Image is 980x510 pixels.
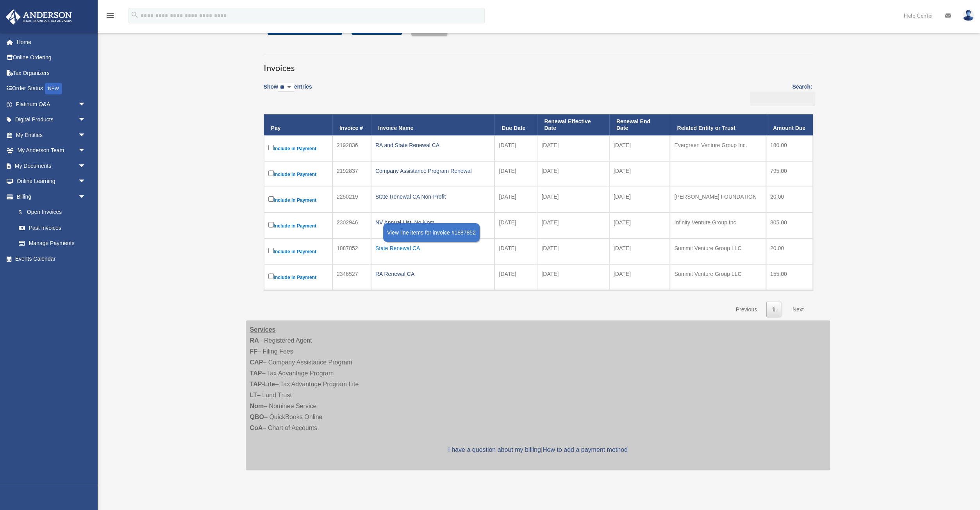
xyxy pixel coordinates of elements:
td: Infinity Venture Group Inc [670,213,766,238]
a: Billingarrow_drop_down [5,189,94,204]
td: 155.00 [766,264,813,290]
img: User Pic [962,10,974,21]
div: Company Assistance Program Renewal [375,165,491,176]
th: Pay: activate to sort column descending [264,114,332,135]
td: [DATE] [494,213,537,238]
input: Include in Payment [268,248,274,253]
td: 180.00 [766,135,813,161]
div: – Registered Agent – Filing Fees – Company Assistance Program – Tax Advantage Program – Tax Advan... [246,320,830,470]
td: 2302946 [332,213,371,238]
td: [DATE] [609,161,670,187]
td: 1887852 [332,238,371,264]
th: Related Entity or Trust: activate to sort column ascending [670,114,766,135]
span: arrow_drop_down [78,174,94,190]
p: | [250,444,826,455]
strong: TAP-Lite [250,381,275,387]
input: Include in Payment [268,196,274,202]
td: [DATE] [494,238,537,264]
strong: Services [250,326,276,333]
a: I have a question about my billing [448,446,541,453]
td: Summit Venture Group LLC [670,238,766,264]
label: Search: [747,82,812,106]
span: arrow_drop_down [78,143,94,159]
td: [DATE] [537,187,609,213]
a: 1 [766,302,781,318]
strong: CAP [250,359,263,366]
label: Include in Payment [268,143,328,153]
td: [DATE] [609,264,670,290]
td: [DATE] [494,161,537,187]
input: Search: [750,92,815,107]
td: [DATE] [609,213,670,238]
td: [DATE] [537,213,609,238]
label: Include in Payment [268,169,328,179]
strong: RA [250,337,259,344]
td: 20.00 [766,238,813,264]
a: My Documentsarrow_drop_down [5,158,98,174]
input: Include in Payment [268,222,274,227]
strong: CoA [250,425,263,431]
a: Online Ordering [5,50,98,66]
td: 2346527 [332,264,371,290]
div: NEW [45,83,62,94]
strong: FF [250,348,258,355]
span: arrow_drop_down [78,127,94,143]
a: Order StatusNEW [5,81,98,97]
td: 20.00 [766,187,813,213]
a: How to add a payment method [543,446,628,453]
i: search [130,11,139,19]
td: 805.00 [766,213,813,238]
input: Include in Payment [268,274,274,279]
label: Include in Payment [268,246,328,256]
td: [DATE] [537,264,609,290]
td: 795.00 [766,161,813,187]
i: menu [105,11,115,20]
a: Platinum Q&Aarrow_drop_down [5,96,98,112]
label: Include in Payment [268,195,328,205]
a: Past Invoices [11,220,94,236]
td: [DATE] [537,238,609,264]
a: menu [105,14,115,20]
input: Include in Payment [268,145,274,150]
a: Tax Organizers [5,65,98,81]
a: Previous [730,302,762,318]
td: [DATE] [494,264,537,290]
th: Due Date: activate to sort column ascending [494,114,537,135]
span: $ [23,208,27,217]
h3: Invoices [264,55,812,74]
td: [DATE] [537,135,609,161]
a: $Open Invoices [11,204,90,220]
span: arrow_drop_down [78,112,94,128]
span: arrow_drop_down [78,158,94,174]
div: RA Renewal CA [375,268,491,279]
th: Amount Due: activate to sort column ascending [766,114,813,135]
strong: QBO [250,414,264,420]
select: Showentries [278,83,294,92]
span: arrow_drop_down [78,96,94,112]
a: Manage Payment Methods [268,22,342,35]
a: Home [5,34,98,50]
div: NV Annual List, No Nom [375,217,491,228]
div: State Renewal CA [375,243,491,254]
a: Manage Account [352,22,402,35]
th: Renewal Effective Date: activate to sort column ascending [537,114,609,135]
img: Anderson Advisors Platinum Portal [4,9,74,25]
a: Manage Payments [11,236,94,251]
td: [PERSON_NAME] FOUNDATION [670,187,766,213]
td: [DATE] [609,238,670,264]
td: Evergreen Venture Group Inc. [670,135,766,161]
a: Events Calendar [5,251,98,267]
td: [DATE] [609,187,670,213]
div: State Renewal CA Non-Profit [375,191,491,202]
strong: TAP [250,370,262,377]
a: My Anderson Teamarrow_drop_down [5,143,98,158]
th: Invoice Name: activate to sort column ascending [371,114,495,135]
a: Online Learningarrow_drop_down [5,174,98,189]
td: [DATE] [537,161,609,187]
td: Summit Venture Group LLC [670,264,766,290]
label: Include in Payment [268,272,328,282]
th: Renewal End Date: activate to sort column ascending [609,114,670,135]
td: 2192836 [332,135,371,161]
th: Invoice #: activate to sort column ascending [332,114,371,135]
td: [DATE] [609,135,670,161]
